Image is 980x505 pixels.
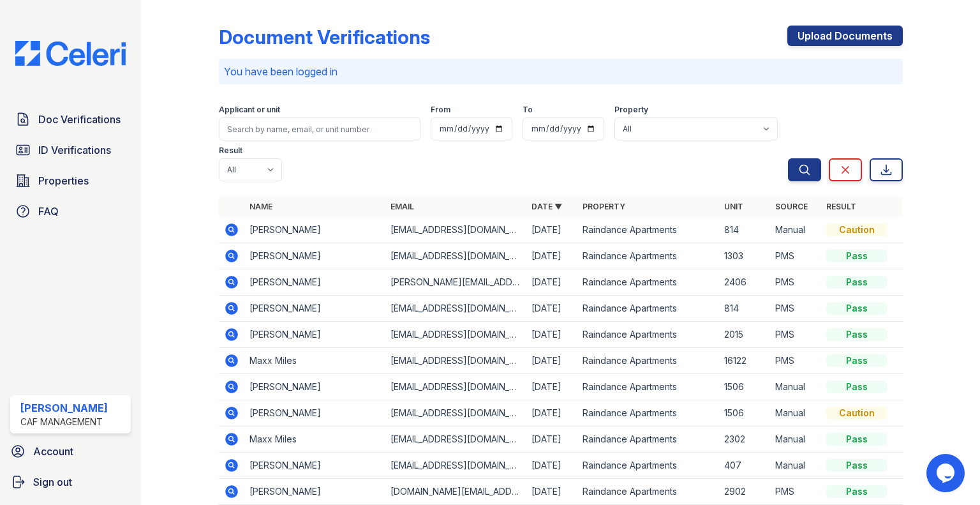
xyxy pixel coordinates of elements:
a: Properties [10,168,131,193]
div: Pass [826,354,887,367]
td: [DATE] [526,296,577,322]
a: Sign out [5,469,136,495]
td: [DOMAIN_NAME][EMAIL_ADDRESS][DOMAIN_NAME] [385,479,526,505]
td: [PERSON_NAME] [244,243,385,269]
span: Sign out [33,474,72,490]
td: Maxx Miles [244,348,385,374]
a: Property [583,202,625,211]
td: [PERSON_NAME] [244,322,385,348]
td: Manual [770,217,821,243]
td: [EMAIL_ADDRESS][DOMAIN_NAME] [385,217,526,243]
div: Pass [826,276,887,289]
td: [PERSON_NAME] [244,269,385,296]
td: [PERSON_NAME] [244,400,385,426]
a: Account [5,439,136,464]
a: Unit [724,202,743,211]
td: [EMAIL_ADDRESS][DOMAIN_NAME] [385,322,526,348]
td: [PERSON_NAME] [244,217,385,243]
a: Result [826,202,856,211]
td: [DATE] [526,217,577,243]
td: PMS [770,296,821,322]
td: 2902 [719,479,770,505]
td: Manual [770,453,821,479]
a: Date ▼ [531,202,562,211]
span: Properties [38,173,89,188]
td: [EMAIL_ADDRESS][DOMAIN_NAME] [385,348,526,374]
td: Raindance Apartments [577,479,718,505]
span: ID Verifications [38,142,111,158]
td: 2302 [719,426,770,453]
iframe: chat widget [926,454,967,492]
td: [DATE] [526,269,577,296]
td: [EMAIL_ADDRESS][DOMAIN_NAME] [385,400,526,426]
td: [EMAIL_ADDRESS][DOMAIN_NAME] [385,426,526,453]
input: Search by name, email, or unit number [219,117,420,140]
td: 407 [719,453,770,479]
span: Doc Verifications [38,112,121,127]
td: [DATE] [526,348,577,374]
a: Email [390,202,414,211]
td: 16122 [719,348,770,374]
label: To [523,105,533,115]
div: CAF Management [20,416,108,428]
div: Pass [826,381,887,393]
td: Raindance Apartments [577,348,718,374]
td: 814 [719,217,770,243]
td: 2015 [719,322,770,348]
td: Raindance Apartments [577,426,718,453]
td: [PERSON_NAME] [244,296,385,322]
td: Raindance Apartments [577,400,718,426]
td: PMS [770,348,821,374]
div: Document Verifications [219,26,430,49]
label: Result [219,146,242,156]
div: Caution [826,223,887,236]
td: Raindance Apartments [577,374,718,400]
div: Pass [826,433,887,446]
td: Manual [770,400,821,426]
td: [DATE] [526,479,577,505]
td: [DATE] [526,400,577,426]
a: Name [249,202,272,211]
td: 1506 [719,400,770,426]
td: Raindance Apartments [577,243,718,269]
td: [DATE] [526,322,577,348]
td: [EMAIL_ADDRESS][DOMAIN_NAME] [385,453,526,479]
div: Pass [826,302,887,315]
td: [DATE] [526,374,577,400]
span: Account [33,444,73,459]
td: Manual [770,374,821,400]
td: 814 [719,296,770,322]
div: [PERSON_NAME] [20,400,108,416]
label: From [431,105,450,115]
div: Pass [826,485,887,498]
td: Raindance Apartments [577,322,718,348]
img: CE_Logo_Blue-a8612792a0a2168367f1c8372b55b34899dd931a85d93a1a3d3e32e68fde9ad4.png [5,41,136,66]
td: PMS [770,479,821,505]
div: Caution [826,407,887,419]
td: [EMAIL_ADDRESS][DOMAIN_NAME] [385,374,526,400]
a: FAQ [10,199,131,224]
a: Doc Verifications [10,107,131,132]
a: Source [775,202,808,211]
a: Upload Documents [787,26,903,46]
td: Manual [770,426,821,453]
span: FAQ [38,204,59,219]
td: PMS [770,269,821,296]
td: Raindance Apartments [577,453,718,479]
td: 2406 [719,269,770,296]
div: Pass [826,328,887,341]
div: Pass [826,459,887,472]
td: [PERSON_NAME][EMAIL_ADDRESS][DOMAIN_NAME] [385,269,526,296]
td: [EMAIL_ADDRESS][DOMAIN_NAME] [385,296,526,322]
td: [PERSON_NAME] [244,374,385,400]
td: [PERSON_NAME] [244,453,385,479]
td: [DATE] [526,426,577,453]
td: 1303 [719,243,770,269]
td: Maxx Miles [244,426,385,453]
div: Pass [826,250,887,262]
td: [PERSON_NAME] [244,479,385,505]
td: [EMAIL_ADDRESS][DOMAIN_NAME] [385,243,526,269]
td: Raindance Apartments [577,296,718,322]
label: Property [614,105,648,115]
